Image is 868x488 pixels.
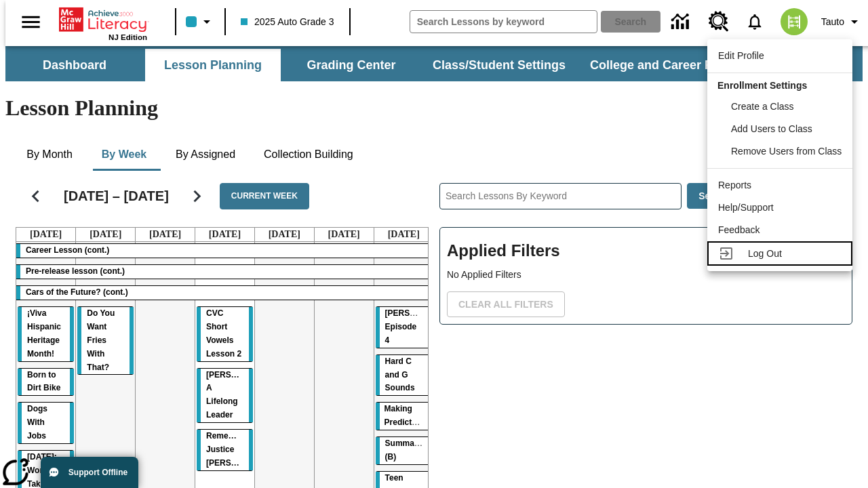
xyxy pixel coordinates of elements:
span: Help/Support [718,202,774,213]
span: Enrollment Settings [717,80,807,91]
span: Create a Class [731,101,794,112]
span: Edit Profile [718,50,764,61]
span: Feedback [718,224,759,235]
span: Remove Users from Class [731,146,842,157]
span: Add Users to Class [731,123,812,134]
span: Log Out [748,248,782,259]
span: Reports [718,180,751,190]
